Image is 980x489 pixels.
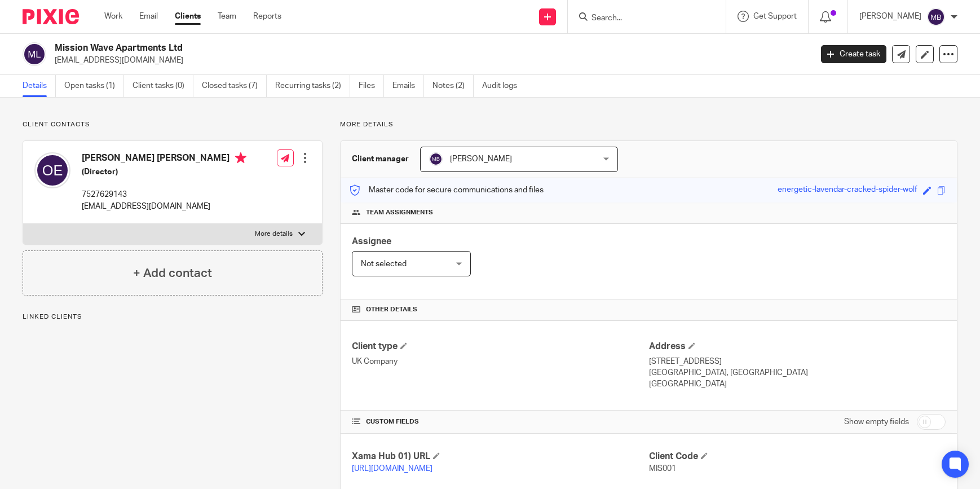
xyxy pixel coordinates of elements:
[366,208,433,217] span: Team assignments
[218,11,236,22] a: Team
[275,75,350,97] a: Recurring tasks (2)
[392,75,424,97] a: Emails
[649,465,676,473] span: MIS001
[649,341,946,353] h4: Address
[55,42,654,54] h2: Mission Wave Apartments Ltd
[753,12,797,20] span: Get Support
[432,75,474,97] a: Notes (2)
[352,341,648,353] h4: Client type
[23,9,79,24] img: Pixie
[352,451,648,462] h4: Xama Hub 01) URL
[649,356,946,367] p: [STREET_ADDRESS]
[352,356,648,367] p: UK Company
[927,8,945,26] img: svg%3E
[64,75,124,97] a: Open tasks (1)
[55,55,804,66] p: [EMAIL_ADDRESS][DOMAIN_NAME]
[23,75,56,97] a: Details
[23,312,323,321] p: Linked clients
[82,189,246,200] p: 7527629143
[82,152,246,166] h4: [PERSON_NAME] [PERSON_NAME]
[34,152,70,188] img: svg%3E
[649,378,946,390] p: [GEOGRAPHIC_DATA]
[340,120,957,129] p: More details
[133,265,212,282] h4: + Add contact
[361,260,407,268] span: Not selected
[82,166,246,178] h5: (Director)
[649,367,946,378] p: [GEOGRAPHIC_DATA], [GEOGRAPHIC_DATA]
[175,11,201,22] a: Clients
[429,152,443,166] img: svg%3E
[255,230,293,239] p: More details
[366,305,417,314] span: Other details
[133,75,193,97] a: Client tasks (0)
[23,120,323,129] p: Client contacts
[104,11,122,22] a: Work
[352,417,648,426] h4: CUSTOM FIELDS
[82,201,246,212] p: [EMAIL_ADDRESS][DOMAIN_NAME]
[649,451,946,462] h4: Client Code
[23,42,46,66] img: svg%3E
[450,155,512,163] span: [PERSON_NAME]
[482,75,526,97] a: Audit logs
[778,184,917,197] div: energetic-lavendar-cracked-spider-wolf
[844,416,909,428] label: Show empty fields
[349,184,544,196] p: Master code for secure communications and files
[821,45,886,63] a: Create task
[253,11,281,22] a: Reports
[352,237,391,246] span: Assignee
[859,11,921,22] p: [PERSON_NAME]
[590,14,692,24] input: Search
[352,153,409,165] h3: Client manager
[139,11,158,22] a: Email
[352,465,432,473] a: [URL][DOMAIN_NAME]
[202,75,267,97] a: Closed tasks (7)
[359,75,384,97] a: Files
[235,152,246,164] i: Primary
